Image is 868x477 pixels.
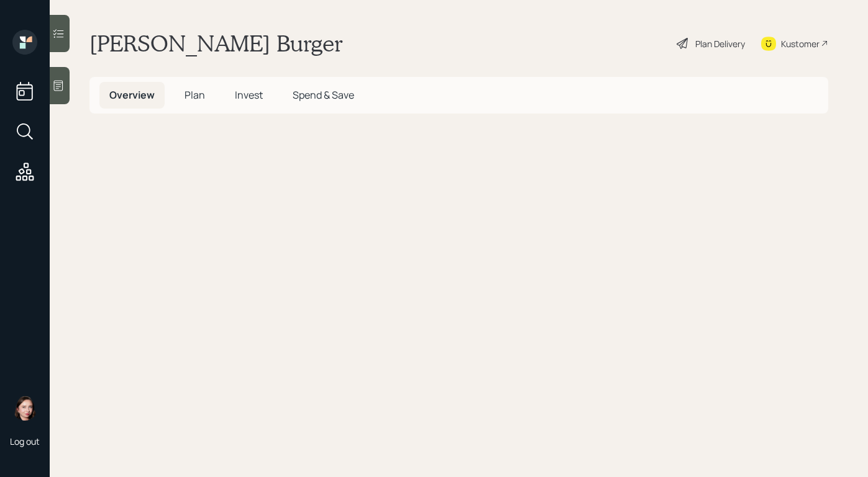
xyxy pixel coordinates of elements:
img: aleksandra-headshot.png [12,396,37,421]
h1: [PERSON_NAME] Burger [89,30,343,57]
div: Plan Delivery [695,37,745,50]
span: Spend & Save [293,88,354,102]
span: Invest [235,88,263,102]
div: Log out [10,435,40,447]
div: Kustomer [781,37,820,50]
span: Plan [185,88,205,102]
span: Overview [109,88,155,102]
